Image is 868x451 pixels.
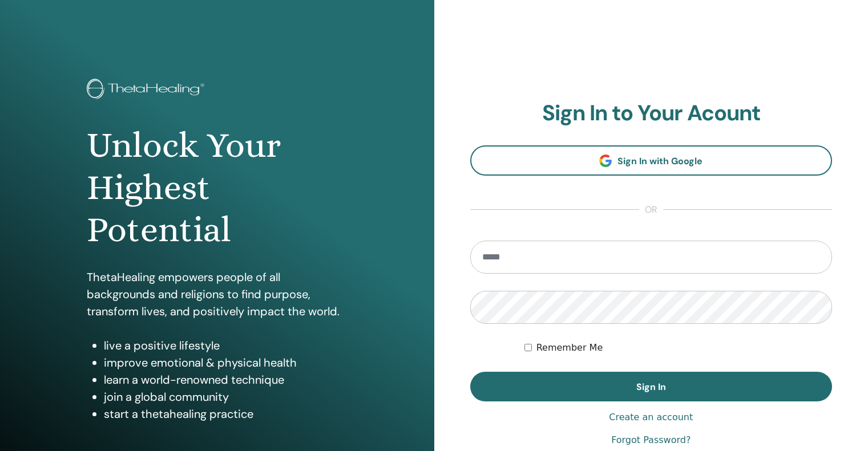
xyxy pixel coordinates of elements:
a: Create an account [609,411,693,424]
button: Sign In [470,372,833,401]
li: improve emotional & physical health [104,354,348,371]
li: learn a world-renowned technique [104,371,348,388]
li: live a positive lifestyle [104,337,348,354]
a: Sign In with Google [470,145,833,176]
a: Forgot Password? [611,433,691,447]
label: Remember Me [536,341,603,355]
h1: Unlock Your Highest Potential [87,124,348,251]
span: or [639,203,663,217]
span: Sign In [636,381,666,393]
li: join a global community [104,388,348,405]
li: start a thetahealing practice [104,405,348,422]
span: Sign In with Google [617,155,703,167]
h2: Sign In to Your Acount [470,100,833,127]
p: ThetaHealing empowers people of all backgrounds and religions to find purpose, transform lives, a... [87,269,348,320]
div: Keep me authenticated indefinitely or until I manually logout [524,341,832,355]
